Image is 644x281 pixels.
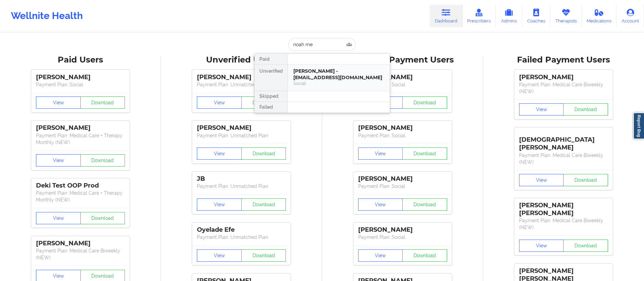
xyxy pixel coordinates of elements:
button: Download [402,96,447,109]
p: Payment Plan : Medical Care + Therapy Monthly (NEW) [36,190,125,203]
button: View [36,154,81,166]
p: Payment Plan : Medical Care Biweekly (NEW) [36,247,125,261]
div: Social [293,81,384,86]
p: Payment Plan : Social [358,81,447,88]
button: View [519,103,564,116]
p: Payment Plan : Medical Care Biweekly (NEW) [519,152,608,165]
div: JB [197,175,286,183]
a: Dashboard [430,5,462,27]
div: [PERSON_NAME] [358,73,447,81]
div: Paid [255,54,288,65]
div: [PERSON_NAME] [PERSON_NAME] [519,201,608,217]
a: Therapists [550,5,582,27]
p: Payment Plan : Social [358,234,447,241]
button: View [358,147,403,160]
button: Download [241,198,286,211]
button: Download [563,103,608,116]
button: Download [241,249,286,262]
button: Download [80,96,125,109]
a: Medications [582,5,617,27]
button: View [358,198,403,211]
button: View [197,147,242,160]
button: Download [563,240,608,252]
p: Payment Plan : Unmatched Plan [197,81,286,88]
div: Unverified [255,65,288,91]
button: Download [80,212,125,224]
div: [PERSON_NAME] [197,124,286,132]
div: [DEMOGRAPHIC_DATA][PERSON_NAME] [519,131,608,152]
div: [PERSON_NAME] [358,226,447,234]
button: View [519,240,564,252]
p: Payment Plan : Unmatched Plan [197,132,286,139]
div: Deki Test OOP Prod [36,182,125,190]
p: Payment Plan : Medical Care Biweekly (NEW) [519,81,608,95]
button: Download [80,154,125,166]
div: [PERSON_NAME] [519,73,608,81]
a: Coaches [522,5,550,27]
p: Payment Plan : Unmatched Plan [197,183,286,190]
p: Payment Plan : Unmatched Plan [197,234,286,241]
div: Failed Payment Users [488,55,639,65]
div: Unverified Users [166,55,317,65]
button: View [36,96,81,109]
button: Download [241,147,286,160]
p: Payment Plan : Social [36,81,125,88]
button: Download [402,249,447,262]
div: Skipped Payment Users [327,55,478,65]
a: Account [617,5,644,27]
button: View [36,212,81,224]
button: Download [402,198,447,211]
button: Download [402,147,447,160]
div: Oyelade Efe [197,226,286,234]
div: Failed [255,102,288,113]
p: Payment Plan : Medical Care + Therapy Monthly (NEW) [36,132,125,146]
div: [PERSON_NAME] [36,240,125,247]
div: [PERSON_NAME] [36,73,125,81]
a: Report Bug [633,112,644,139]
a: Prescribers [462,5,496,27]
p: Payment Plan : Medical Care Biweekly (NEW) [519,217,608,231]
button: View [197,198,242,211]
button: View [197,249,242,262]
p: Payment Plan : Social [358,132,447,139]
div: [PERSON_NAME] [36,124,125,132]
p: Payment Plan : Social [358,183,447,190]
div: Skipped [255,91,288,102]
button: Download [563,174,608,186]
a: Admins [496,5,522,27]
button: View [197,96,242,109]
div: Paid Users [5,55,156,65]
button: View [519,174,564,186]
button: View [358,249,403,262]
button: Download [241,96,286,109]
div: [PERSON_NAME] [358,175,447,183]
div: [PERSON_NAME] [197,73,286,81]
div: [PERSON_NAME] - [EMAIL_ADDRESS][DOMAIN_NAME] [293,68,384,81]
div: [PERSON_NAME] [358,124,447,132]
